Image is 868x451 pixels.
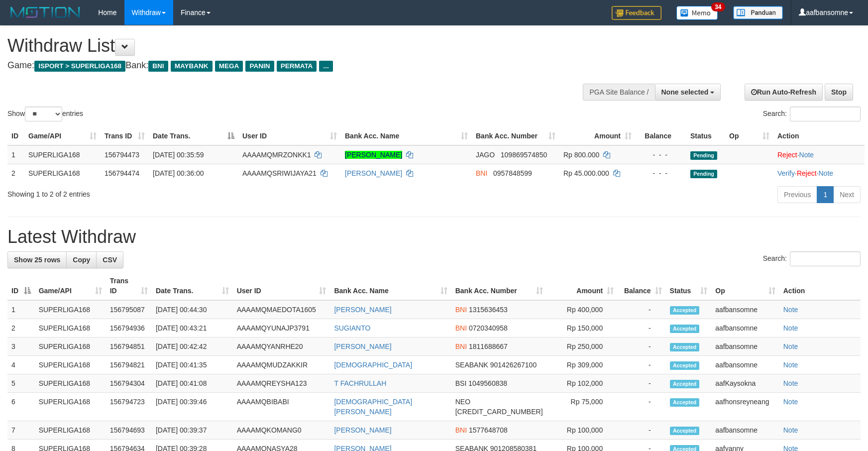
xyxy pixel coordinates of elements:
span: [DATE] 00:35:59 [153,151,204,159]
td: 156794693 [106,421,152,440]
td: Rp 150,000 [547,319,618,338]
a: CSV [96,251,123,268]
span: BNI [455,342,467,350]
td: 156795087 [106,300,152,319]
a: Stop [825,84,853,101]
a: Note [818,169,833,177]
a: Note [799,151,814,159]
a: [PERSON_NAME] [345,151,402,159]
th: Op: activate to sort column ascending [725,127,773,145]
td: - [618,421,665,440]
th: ID: activate to sort column descending [7,272,35,300]
input: Search: [790,251,861,266]
a: Note [783,324,798,332]
th: User ID: activate to sort column ascending [238,127,341,145]
td: - [618,338,665,356]
span: Copy 5859458141488461 to clipboard [455,408,543,416]
a: Note [783,426,798,434]
a: Run Auto-Refresh [745,84,823,101]
td: SUPERLIGA168 [35,300,106,319]
td: - [618,374,665,393]
th: Balance [636,127,686,145]
span: BNI [455,426,467,434]
a: [PERSON_NAME] [345,169,402,177]
th: Bank Acc. Name: activate to sort column ascending [341,127,472,145]
span: 34 [711,2,725,11]
span: BNI [455,306,467,314]
span: SEABANK [455,361,488,369]
td: AAAAMQMAEDOTA1605 [233,300,330,319]
a: Note [783,306,798,314]
th: Bank Acc. Name: activate to sort column ascending [330,272,451,300]
a: SUGIANTO [334,324,370,332]
a: Copy [66,251,97,268]
div: PGA Site Balance / [583,84,654,101]
a: Show 25 rows [7,251,67,268]
a: [PERSON_NAME] [334,342,391,350]
span: BSI [455,379,467,387]
td: [DATE] 00:41:08 [152,374,233,393]
span: 156794473 [105,151,139,159]
td: 1 [7,145,24,164]
td: Rp 100,000 [547,421,618,440]
button: None selected [655,84,721,101]
td: aafbansomne [711,421,779,440]
td: - [618,319,665,338]
th: ID [7,127,24,145]
td: AAAAMQYUNAJP3791 [233,319,330,338]
td: SUPERLIGA168 [24,145,101,164]
td: AAAAMQBIBABI [233,393,330,421]
td: 6 [7,393,35,421]
th: Bank Acc. Number: activate to sort column ascending [472,127,559,145]
h1: Latest Withdraw [7,227,861,247]
td: 5 [7,374,35,393]
input: Search: [790,107,861,121]
span: Show 25 rows [14,256,60,264]
td: aafbansomne [711,300,779,319]
th: Action [779,272,861,300]
th: Balance: activate to sort column ascending [618,272,665,300]
a: Verify [777,169,795,177]
td: [DATE] 00:43:21 [152,319,233,338]
img: Feedback.jpg [612,6,661,20]
th: Op: activate to sort column ascending [711,272,779,300]
a: Note [783,398,798,406]
th: Date Trans.: activate to sort column descending [149,127,238,145]
th: User ID: activate to sort column ascending [233,272,330,300]
td: AAAAMQYANRHE20 [233,338,330,356]
h1: Withdraw List [7,36,569,56]
span: Copy 0957848599 to clipboard [493,169,532,177]
td: [DATE] 00:42:42 [152,338,233,356]
a: Next [833,186,861,203]
td: AAAAMQKOMANG0 [233,421,330,440]
a: Note [783,379,798,387]
td: Rp 309,000 [547,356,618,374]
img: Button%20Memo.svg [676,6,718,20]
div: - - - [640,150,682,160]
span: Accepted [670,306,700,315]
a: Previous [777,186,817,203]
span: Copy 1049560838 to clipboard [468,379,507,387]
th: Date Trans.: activate to sort column ascending [152,272,233,300]
td: [DATE] 00:39:46 [152,393,233,421]
img: MOTION_logo.png [7,5,83,20]
h4: Game: Bank: [7,61,569,71]
td: 156794723 [106,393,152,421]
span: MAYBANK [171,61,213,72]
th: Trans ID: activate to sort column ascending [101,127,149,145]
td: · · [773,164,865,182]
span: Copy 901426267100 to clipboard [490,361,537,369]
span: Accepted [670,427,700,435]
span: Accepted [670,325,700,333]
td: AAAAMQMUDZAKKIR [233,356,330,374]
th: Game/API: activate to sort column ascending [24,127,101,145]
img: panduan.png [733,6,783,19]
span: Copy [73,256,90,264]
td: 2 [7,164,24,182]
td: SUPERLIGA168 [35,374,106,393]
a: Note [783,342,798,350]
td: aafbansomne [711,356,779,374]
td: 1 [7,300,35,319]
td: · [773,145,865,164]
div: - - - [640,168,682,178]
